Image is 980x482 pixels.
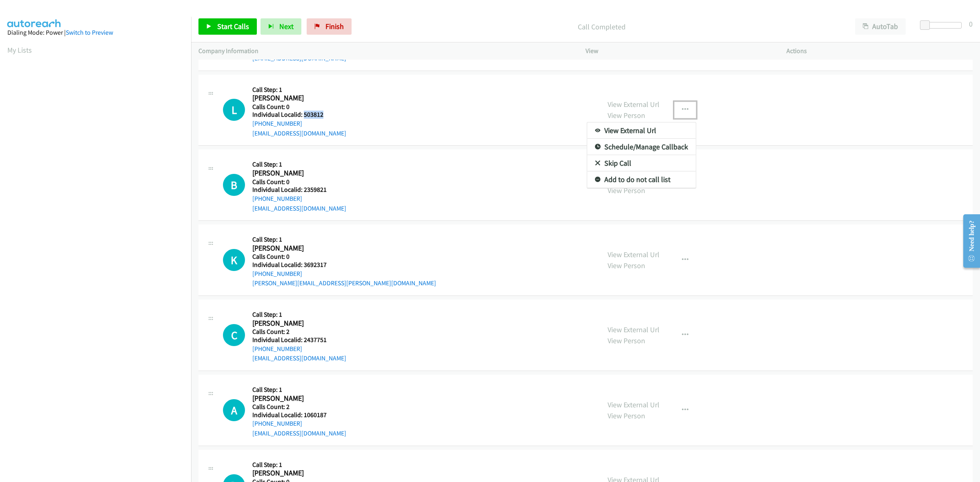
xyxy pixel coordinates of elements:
[66,29,113,36] a: Switch to Preview
[7,45,32,55] a: My Lists
[7,28,184,38] div: Dialing Mode: Power |
[587,171,696,188] a: Add to do not call list
[223,324,245,346] h1: C
[587,139,696,155] a: Schedule/Manage Callback
[223,399,245,421] h1: A
[223,249,245,271] h1: K
[587,122,696,139] a: View External Url
[223,174,245,196] h1: B
[7,63,191,451] iframe: Dialpad
[956,209,980,273] iframe: Resource Center
[587,155,696,171] a: Skip Call
[223,249,245,271] div: The call is yet to be attempted
[223,174,245,196] div: The call is yet to be attempted
[223,324,245,346] div: The call is yet to be attempted
[223,399,245,421] div: The call is yet to be attempted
